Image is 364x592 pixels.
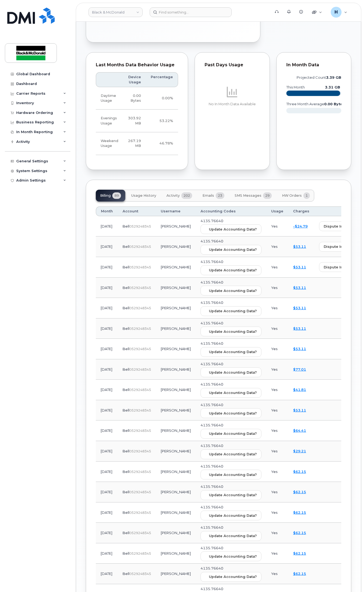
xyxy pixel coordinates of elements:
[129,449,151,453] span: 0529248345
[156,298,196,318] td: [PERSON_NAME]
[129,429,151,433] span: 0529248345
[209,411,257,416] span: Update Accounting Data?
[181,192,192,199] span: 202
[129,388,151,392] span: 0529248345
[156,216,196,237] td: [PERSON_NAME]
[96,502,118,523] td: [DATE]
[156,380,196,400] td: [PERSON_NAME]
[201,245,261,255] button: Update Accounting Data?
[123,387,129,392] span: Bell
[201,572,261,582] button: Update Accounting Data?
[129,490,151,494] span: 0529248345
[196,206,266,216] th: Accounting Codes
[201,280,223,284] span: 4135.76640
[209,227,257,232] span: Update Accounting Data?
[286,102,345,106] text: three month average
[123,87,146,110] td: 0.00 Bytes
[123,469,129,474] span: Bell
[319,262,358,272] button: dispute invoice
[156,400,196,421] td: [PERSON_NAME]
[201,505,223,509] span: 4135.76640
[201,470,261,479] button: Update Accounting Data?
[96,278,118,298] td: [DATE]
[209,370,257,375] span: Update Accounting Data?
[209,288,257,293] span: Update Accounting Data?
[266,216,288,237] td: Yes
[129,265,151,269] span: 0529248345
[325,85,340,89] text: 3.31 GB
[293,306,306,310] a: $53.11
[123,571,129,576] span: Bell
[293,326,306,331] a: $53.11
[96,523,118,543] td: [DATE]
[201,490,261,500] button: Update Accounting Data?
[201,443,223,448] span: 4135.76640
[131,193,156,198] span: Usage History
[156,441,196,462] td: [PERSON_NAME]
[266,298,288,318] td: Yes
[96,339,118,359] td: [DATE]
[129,245,151,249] span: 0529248345
[201,286,261,295] button: Update Accounting Data?
[209,574,257,579] span: Update Accounting Data?
[201,306,261,316] button: Update Accounting Data?
[293,265,306,269] a: $53.11
[308,7,326,18] div: Quicklinks
[156,278,196,298] td: [PERSON_NAME]
[156,236,196,257] td: [PERSON_NAME]
[293,387,306,392] a: $41.81
[129,327,151,331] span: 0529248345
[123,132,146,155] td: 267.19 MB
[123,531,129,535] span: Bell
[201,382,223,386] span: 4135.76640
[209,390,257,395] span: Update Accounting Data?
[266,564,288,584] td: Yes
[293,224,308,228] a: -$24.79
[209,247,257,252] span: Update Accounting Data?
[201,546,223,550] span: 4135.76640
[293,408,306,412] a: $53.11
[202,193,214,198] span: Emails
[266,318,288,339] td: Yes
[266,523,288,543] td: Yes
[118,206,156,216] th: Account
[201,347,261,357] button: Update Accounting Data?
[293,551,306,555] a: $62.15
[129,470,151,474] span: 0529248345
[123,110,146,132] td: 303.92 MB
[123,551,129,555] span: Bell
[96,543,118,564] td: [DATE]
[96,62,178,68] div: Last Months Data Behavior Usage
[205,62,260,68] div: Past Days Usage
[129,224,151,228] span: 0529248345
[293,490,306,494] a: $62.15
[146,87,178,110] td: 0.00%
[96,216,118,237] td: [DATE]
[201,224,261,234] button: Update Accounting Data?
[335,9,338,15] span: H
[88,7,143,17] a: Black & McDonald
[96,441,118,462] td: [DATE]
[201,566,223,570] span: 4135.76640
[150,7,232,17] input: Find something...
[293,428,306,433] a: $64.41
[96,400,118,421] td: [DATE]
[123,428,129,433] span: Bell
[201,464,223,468] span: 4135.76640
[201,321,223,325] span: 4135.76640
[266,206,288,216] th: Usage
[201,587,223,591] span: 4135.76640
[293,449,306,453] a: $29.21
[324,244,353,249] span: dispute invoice
[96,110,123,132] td: Evenings Usage
[156,257,196,278] td: [PERSON_NAME]
[96,318,118,339] td: [DATE]
[209,431,257,436] span: Update Accounting Data?
[201,388,261,398] button: Update Accounting Data?
[319,242,358,252] button: dispute invoice
[201,219,223,223] span: 4135.76640
[129,286,151,290] span: 0529248345
[209,513,257,518] span: Update Accounting Data?
[324,102,345,106] tspan: 0.00 Bytes
[205,102,260,107] p: No In Month Data Available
